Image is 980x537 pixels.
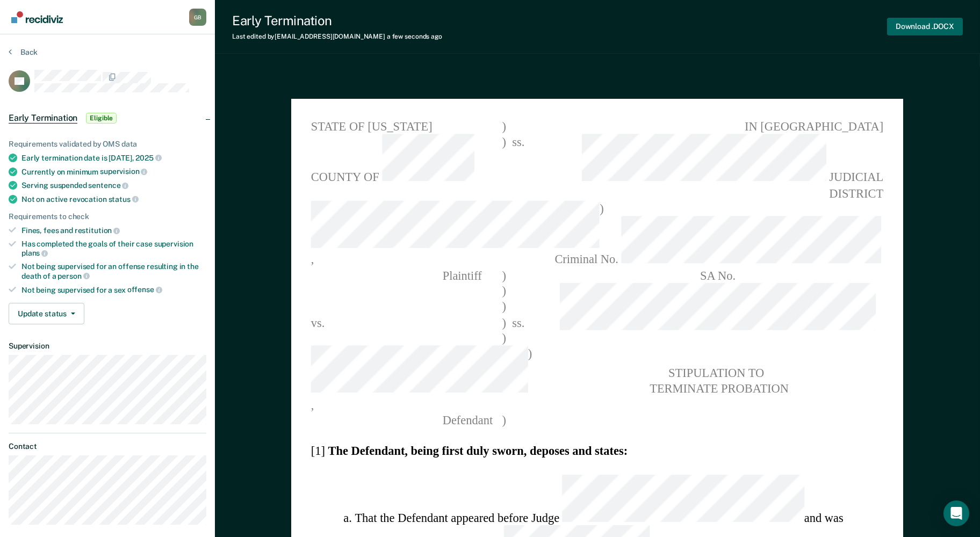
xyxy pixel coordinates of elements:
div: Last edited by [EMAIL_ADDRESS][DOMAIN_NAME] [232,33,442,40]
strong: The Defendant, being first duly sworn, deposes and states: [328,445,628,458]
dt: Supervision [9,342,206,351]
span: Criminal No. [552,216,883,267]
span: IN [GEOGRAPHIC_DATA] [552,119,883,134]
pre: STIPULATION TO TERMINATE PROBATION [552,365,883,396]
span: ) [502,119,506,134]
div: Early Termination [232,13,442,28]
span: a few seconds ago [387,33,442,40]
span: ) [502,299,506,314]
span: ) [502,314,506,330]
div: Fines, fees and [21,226,206,235]
span: ss. [506,134,530,185]
section: [1] [311,444,884,459]
span: Defendant [311,413,493,426]
span: JUDICIAL DISTRICT [552,134,883,201]
span: restitution [75,226,120,235]
span: person [57,272,89,280]
span: Plaintiff [311,268,482,281]
div: Early termination date is [DATE], [21,153,206,163]
span: vs. [311,315,325,328]
div: Serving suspended [21,180,206,190]
div: Currently on minimum [21,167,206,177]
span: ss. [506,314,530,330]
span: ) [502,267,506,283]
span: SA No. [552,267,883,334]
span: STATE OF [US_STATE] [311,119,502,134]
button: Download .DOCX [887,18,963,35]
span: ) [502,283,506,299]
span: supervision [100,167,147,176]
dt: Contact [9,442,206,451]
div: Open Intercom Messenger [943,500,969,526]
span: sentence [89,181,129,190]
button: Profile dropdown button [189,9,206,26]
button: Back [9,47,38,57]
span: offense [127,285,162,294]
div: Not being supervised for an offense resulting in the death of a [21,262,206,280]
div: Not on active revocation [21,194,206,204]
span: , [311,346,528,412]
div: G B [189,9,206,26]
div: Requirements to check [9,212,206,221]
span: ) [528,346,532,412]
span: status [109,195,139,204]
div: Requirements validated by OMS data [9,140,206,149]
div: Not being supervised for a sex [21,285,206,295]
span: ) [502,330,506,346]
span: ) [502,134,506,185]
button: Update status [9,303,84,324]
span: 2025 [135,154,161,162]
div: Has completed the goals of their case supervision [21,240,206,258]
span: ) [502,412,506,428]
span: plans [21,249,48,257]
span: , [311,201,600,267]
span: COUNTY OF [311,134,502,185]
span: Eligible [86,113,117,124]
img: Recidiviz [11,11,63,23]
span: Early Termination [9,113,77,124]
